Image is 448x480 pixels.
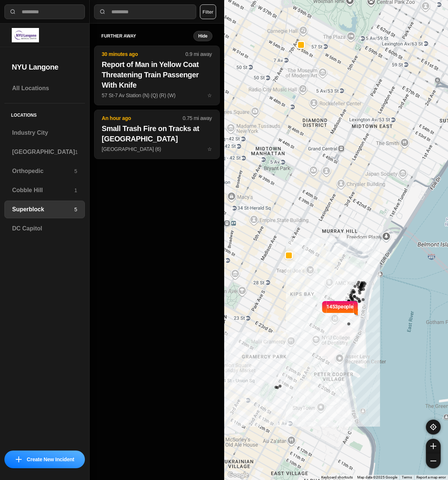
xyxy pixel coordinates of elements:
h3: [GEOGRAPHIC_DATA] [12,148,75,156]
p: 5 [74,206,77,213]
h5: further away [101,33,194,39]
img: recenter [430,424,437,430]
a: All Locations [4,80,85,97]
h3: All Locations [12,84,77,93]
img: zoom-in [430,443,436,449]
h3: DC Capitol [12,224,77,233]
button: iconCreate New Incident [4,451,85,468]
p: 0.75 mi away [183,114,212,122]
h2: Small Trash Fire on Tracks at [GEOGRAPHIC_DATA] [102,123,212,144]
p: 1453 people [326,303,354,319]
img: icon [16,456,22,462]
button: zoom-in [426,439,441,453]
a: Superblock5 [4,201,85,218]
img: logo [12,28,39,42]
p: An hour ago [102,114,183,122]
a: Orthopedic5 [4,162,85,180]
h3: Industry City [12,128,77,137]
p: 1 [74,187,77,194]
a: An hour ago0.75 mi awaySmall Trash Fire on Tracks at [GEOGRAPHIC_DATA][GEOGRAPHIC_DATA] (6)star [94,146,220,152]
p: 57 St-7 Av Station (N) (Q) (R) (W) [102,92,212,99]
button: Hide [193,31,212,41]
img: search [9,8,17,15]
p: 1 [75,148,78,156]
a: Terms (opens in new tab) [402,475,412,479]
a: Industry City [4,124,85,142]
small: Hide [198,33,207,39]
a: [GEOGRAPHIC_DATA]1 [4,143,85,161]
span: Map data ©2025 Google [357,475,397,479]
img: zoom-out [430,458,436,464]
h3: Superblock [12,205,74,214]
a: Open this area in Google Maps (opens a new window) [226,470,250,480]
img: Google [226,470,250,480]
img: search [99,8,106,15]
img: notch [354,300,359,316]
p: 0.9 mi away [186,50,212,58]
p: Create New Incident [27,456,74,463]
a: Report a map error [416,475,446,479]
h2: Report of Man in Yellow Coat Threatening Train Passenger With Knife [102,59,212,90]
p: 30 minutes ago [102,50,186,58]
a: Cobble Hill1 [4,181,85,199]
p: 5 [74,167,77,175]
img: notch [321,300,326,316]
a: 30 minutes ago0.9 mi awayReport of Man in Yellow Coat Threatening Train Passenger With Knife57 St... [94,92,220,98]
h2: NYU Langone [12,62,78,72]
button: zoom-out [426,453,441,468]
button: 30 minutes ago0.9 mi awayReport of Man in Yellow Coat Threatening Train Passenger With Knife57 St... [94,46,220,105]
button: Filter [200,4,216,19]
p: [GEOGRAPHIC_DATA] (6) [102,145,212,153]
button: Keyboard shortcuts [321,475,353,480]
h3: Orthopedic [12,167,74,176]
h5: Locations [4,103,85,124]
h3: Cobble Hill [12,186,74,195]
button: recenter [426,420,441,434]
span: star [207,92,212,98]
a: DC Capitol [4,220,85,237]
button: An hour ago0.75 mi awaySmall Trash Fire on Tracks at [GEOGRAPHIC_DATA][GEOGRAPHIC_DATA] (6)star [94,110,220,159]
span: star [207,146,212,152]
